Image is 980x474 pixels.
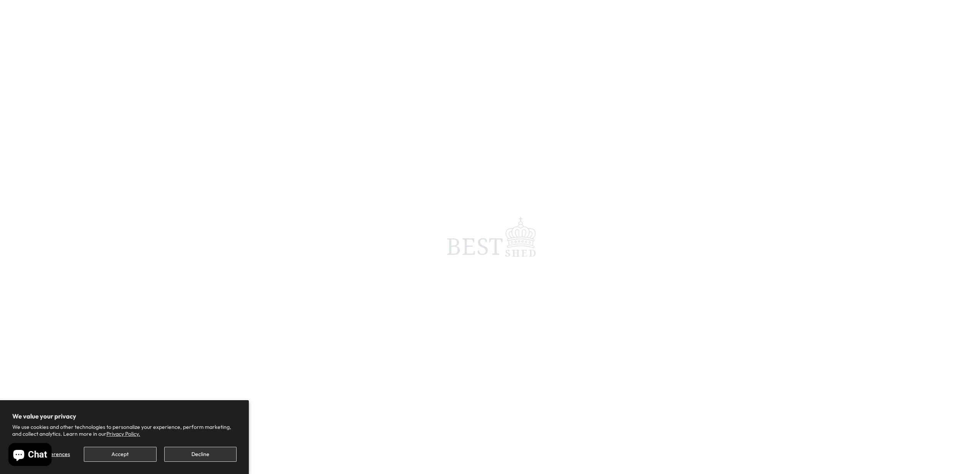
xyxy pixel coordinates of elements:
button: Accept [84,447,156,462]
a: Privacy Policy. [106,430,140,437]
h2: We value your privacy [12,412,237,420]
inbox-online-store-chat: Shopify online store chat [6,443,54,468]
p: We use cookies and other technologies to personalize your experience, perform marketing, and coll... [12,424,237,437]
button: Decline [164,447,237,462]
